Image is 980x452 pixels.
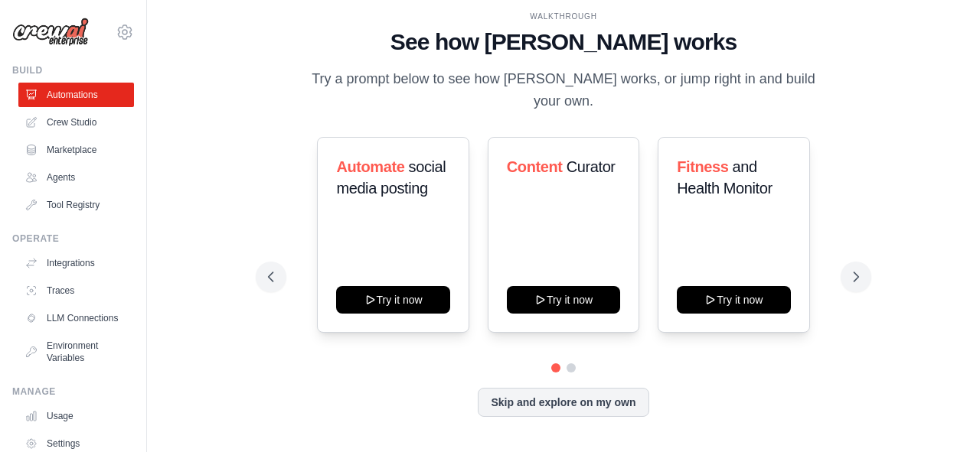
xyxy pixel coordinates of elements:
[677,286,790,314] button: Try it now
[18,333,134,370] a: Environment Variables
[268,11,858,22] div: WALKTHROUGH
[567,158,616,175] span: Curator
[18,110,134,135] a: Crew Studio
[306,68,821,113] p: Try a prompt below to see how [PERSON_NAME] works, or jump right in and build your own.
[12,64,134,76] div: Build
[677,158,728,175] span: Fitness
[12,385,134,398] div: Manage
[336,286,449,314] button: Try it now
[12,18,89,47] img: Logo
[18,165,134,190] a: Agents
[507,158,563,175] span: Content
[478,388,648,417] button: Skip and explore on my own
[268,28,858,56] h1: See how [PERSON_NAME] works
[12,233,134,245] div: Operate
[18,251,134,275] a: Integrations
[18,306,134,330] a: LLM Connections
[18,278,134,303] a: Traces
[18,83,134,107] a: Automations
[507,286,620,314] button: Try it now
[18,193,134,217] a: Tool Registry
[336,158,404,175] span: Automate
[18,404,134,428] a: Usage
[18,138,134,162] a: Marketplace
